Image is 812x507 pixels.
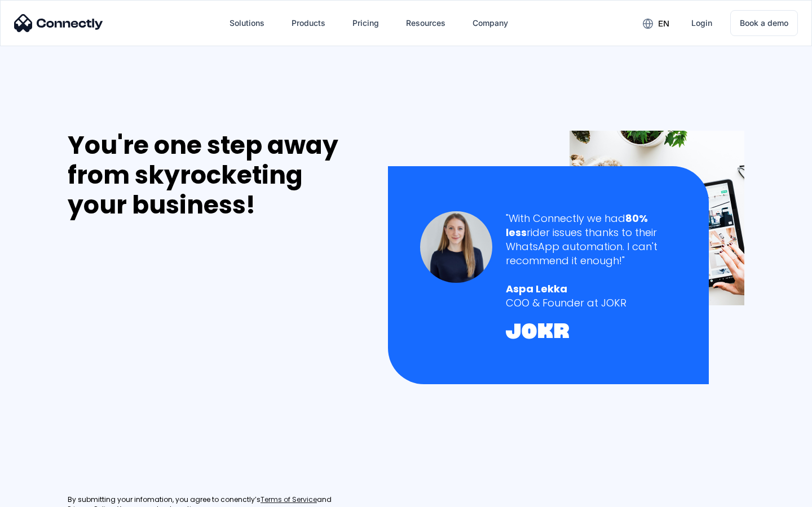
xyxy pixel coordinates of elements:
[292,15,325,31] div: Products
[11,487,68,503] aside: Language selected: English
[506,211,648,239] strong: 80% less
[23,487,68,503] ul: Language list
[261,495,317,505] a: Terms of Service
[506,282,567,296] strong: Aspa Lekka
[343,10,388,37] a: Pricing
[473,15,508,31] div: Company
[406,15,445,31] div: Resources
[506,211,677,268] div: "With Connectly we had rider issues thanks to their WhatsApp automation. I can't recommend it eno...
[230,15,264,31] div: Solutions
[691,15,712,31] div: Login
[658,16,669,32] div: en
[68,233,237,482] iframe: Form 0
[730,10,798,36] a: Book a demo
[68,131,364,220] div: You're one step away from skyrocketing your business!
[352,15,379,31] div: Pricing
[682,10,721,37] a: Login
[14,14,103,32] img: Connectly Logo
[506,296,677,310] div: COO & Founder at JOKR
